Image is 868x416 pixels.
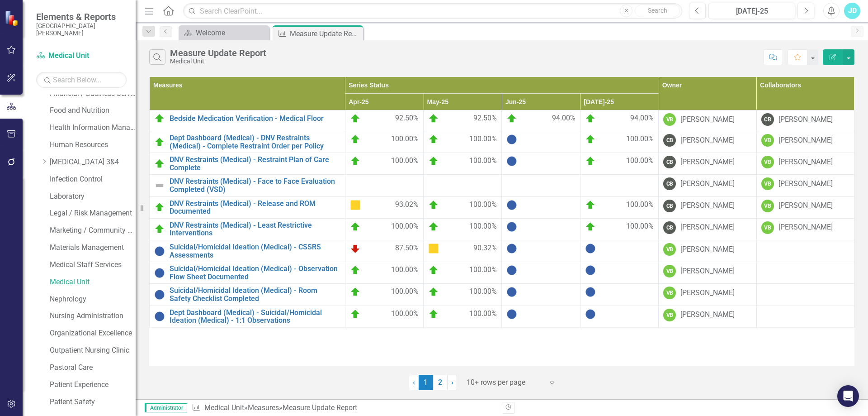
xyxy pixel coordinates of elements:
img: On Target [585,156,596,167]
td: Double-Click to Edit [659,175,756,196]
a: Materials Management [50,243,136,253]
img: No Information [506,156,517,167]
a: DNV Restraints (Medical) - Restraint Plan of Care Complete [170,156,340,172]
div: VB [663,265,676,277]
img: On Target [154,137,165,148]
img: No Information [585,265,596,276]
a: DNV Restraints (Medical) - Least Restrictive Interventions [170,221,340,237]
span: 100.00% [626,134,654,145]
span: 100.00% [469,265,497,276]
div: VB [761,134,774,147]
a: 2 [433,375,448,390]
div: VB [761,156,774,168]
td: Double-Click to Edit Right Click for Context Menu [150,306,345,327]
div: Open Intercom Messenger [837,385,859,407]
img: On Target [350,156,361,167]
img: On Target [350,221,361,232]
div: [PERSON_NAME] [778,135,833,146]
td: Double-Click to Edit Right Click for Context Menu [150,110,345,131]
td: Double-Click to Edit [756,218,854,240]
span: 1 [419,375,433,390]
div: CB [663,156,676,168]
td: Double-Click to Edit [756,110,854,131]
div: Measure Update Report [170,48,266,58]
span: Administrator [145,403,187,412]
img: Caution [428,243,439,254]
img: On Target [585,221,596,232]
span: 100.00% [391,134,419,145]
a: Nephrology [50,294,136,305]
div: VB [663,113,676,126]
img: On Target [428,221,439,232]
a: Marketing / Community Services [50,225,136,236]
span: 100.00% [391,309,419,320]
img: On Target [350,309,361,320]
img: On Target [585,200,596,210]
img: No Information [506,309,517,320]
td: Double-Click to Edit [659,131,756,153]
td: Double-Click to Edit [659,196,756,218]
img: No Information [506,134,517,145]
span: 94.00% [552,113,576,124]
div: CB [663,200,676,212]
td: Double-Click to Edit Right Click for Context Menu [150,196,345,218]
td: Double-Click to Edit Right Click for Context Menu [150,153,345,175]
span: 94.00% [630,113,654,124]
a: Medical Unit [36,51,127,61]
span: › [451,378,453,387]
a: Infection Control [50,174,136,185]
span: 92.50% [395,113,419,124]
img: No Information [506,200,517,210]
img: On Target [428,134,439,145]
div: Welcome [196,27,267,38]
a: Laboratory [50,191,136,202]
span: 100.00% [391,265,419,276]
img: On Target [428,113,439,124]
a: Suicidal/Homicidal Ideation (Medical) - Observation Flow Sheet Documented [170,265,340,281]
span: 100.00% [391,221,419,232]
td: Double-Click to Edit Right Click for Context Menu [150,262,345,284]
td: Double-Click to Edit [756,262,854,284]
img: On Target [428,309,439,320]
div: [PERSON_NAME] [680,222,735,233]
a: DNV Restraints (Medical) - Release and ROM Documented [170,200,340,215]
div: Measure Update Report [290,28,361,39]
div: [PERSON_NAME] [680,201,735,211]
img: On Target [585,113,596,124]
td: Double-Click to Edit [756,131,854,153]
div: Measure Update Report [283,403,357,412]
span: Search [648,7,667,14]
img: On Target [154,202,165,213]
a: [MEDICAL_DATA] 3&4 [50,157,136,167]
a: Patient Safety [50,397,136,407]
span: 100.00% [469,156,497,167]
img: On Target [350,113,361,124]
div: VB [761,200,774,212]
span: 100.00% [391,287,419,297]
span: 100.00% [391,156,419,167]
span: 100.00% [469,309,497,320]
a: Organizational Excellence [50,328,136,339]
a: Suicidal/Homicidal Ideation (Medical) - CSSRS Assessments [170,243,340,259]
div: [PERSON_NAME] [778,222,833,233]
span: 93.02% [395,200,419,210]
img: No Information [506,265,517,276]
span: 92.50% [473,113,497,124]
a: Suicidal/Homicidal Ideation (Medical) - Room Safety Checklist Completed [170,287,340,302]
a: Nursing Administration [50,311,136,321]
button: JD [844,3,860,19]
img: On Target [350,287,361,297]
div: VB [663,287,676,299]
span: 100.00% [469,200,497,210]
div: VB [761,221,774,234]
img: On Target [428,156,439,167]
a: Medical Staff Services [50,260,136,270]
div: » » [192,403,495,413]
a: Welcome [181,27,267,38]
img: No Information [506,221,517,232]
div: [PERSON_NAME] [778,201,833,211]
a: Health Information Management [50,123,136,133]
img: No Information [506,287,517,297]
button: [DATE]-25 [708,3,795,19]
